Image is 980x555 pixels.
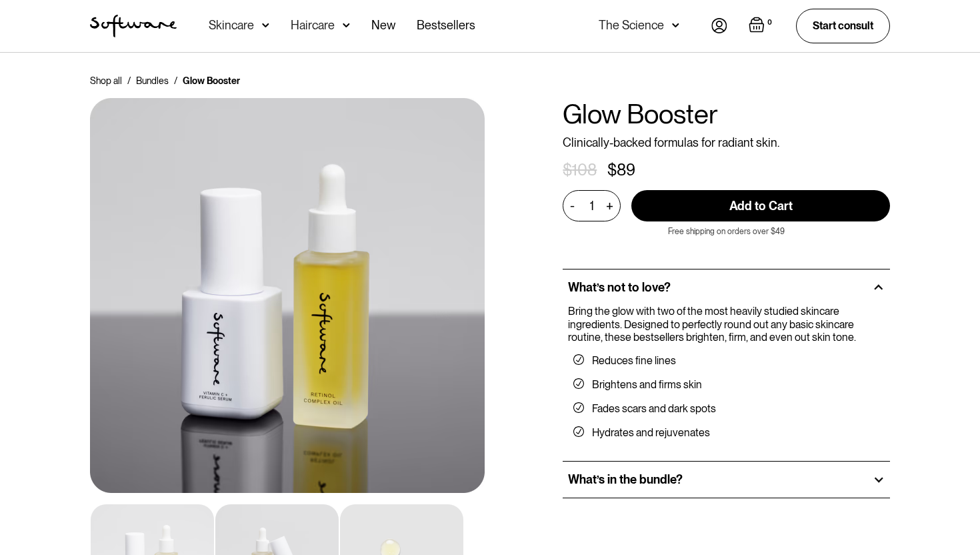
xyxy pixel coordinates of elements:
[174,74,177,87] div: /
[262,19,269,32] img: arrow down
[573,426,879,440] li: Hydrates and rejuvenates
[209,19,254,32] div: Skincare
[568,472,683,487] h2: What’s in the bundle?
[672,19,679,32] img: arrow down
[568,305,879,344] p: Bring the glow with two of the most heavily studied skincare ingredients. Designed to perfectly r...
[573,378,879,392] li: Brightens and firms skin
[599,19,664,32] div: The Science
[568,280,671,295] h2: What’s not to love?
[631,190,890,221] input: Add to Cart
[343,19,350,32] img: arrow down
[572,161,597,180] div: 108
[573,402,879,416] li: Fades scars and dark spots
[749,17,775,35] a: Open cart
[563,98,890,130] h1: Glow Booster
[90,15,177,37] img: Software Logo
[136,74,169,87] a: Bundles
[668,227,785,236] p: Free shipping on orders over $49
[90,74,122,87] a: Shop all
[607,161,617,180] div: $
[573,354,879,368] li: Reduces fine lines
[796,9,890,43] a: Start consult
[570,199,579,213] div: -
[183,74,240,87] div: Glow Booster
[127,74,131,87] div: /
[765,17,775,29] div: 0
[602,198,617,213] div: +
[563,161,572,180] div: $
[617,161,635,180] div: 89
[563,135,890,150] p: Clinically-backed formulas for radiant skin.
[291,19,335,32] div: Haircare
